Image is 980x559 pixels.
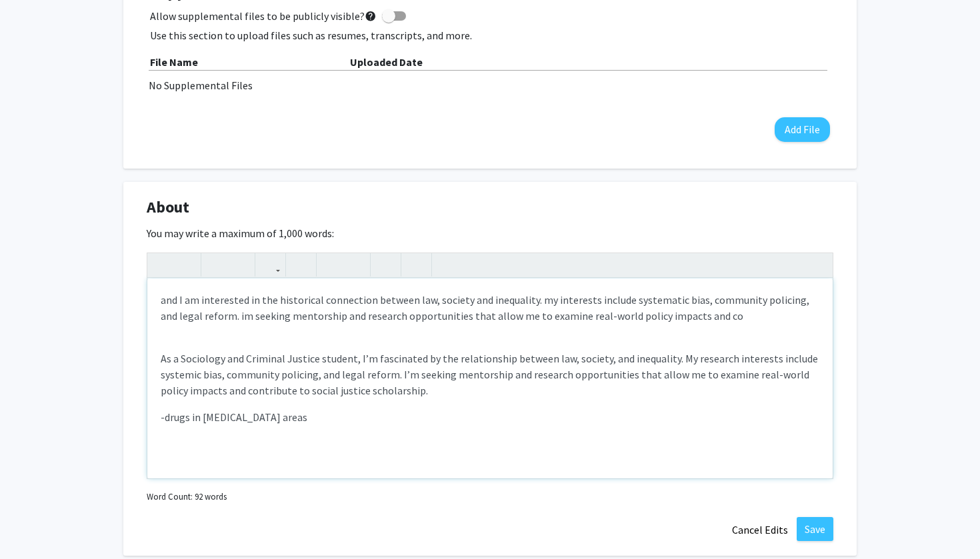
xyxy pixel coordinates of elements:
p: Use this section to upload files such as resumes, transcripts, and more. [150,27,830,43]
p: As a Sociology and Criminal Justice student, I’m fascinated by the relationship between law, soci... [161,350,819,398]
label: You may write a maximum of 1,000 words: [147,225,334,241]
button: Add File [775,117,830,142]
iframe: Chat [10,499,57,549]
b: File Name [150,55,198,69]
div: Note to users with screen readers: Please deactivate our accessibility plugin for this page as it... [147,279,833,478]
p: and I am interested in the historical connection between law, society and inequality. my interest... [161,292,819,324]
b: Uploaded Date [350,55,423,69]
button: Ordered list [343,253,367,277]
button: Strong (Ctrl + B) [151,253,174,277]
button: Insert horizontal rule [405,253,428,277]
button: Save [797,517,833,541]
button: Remove format [374,253,397,277]
button: Subscript [228,253,251,277]
button: Superscript [205,253,228,277]
span: Allow supplemental files to be publicly visible? [150,8,377,24]
button: Fullscreen [806,253,829,277]
button: Cancel Edits [723,517,797,542]
span: About [147,195,189,219]
mat-icon: help [365,8,377,24]
button: Link [259,253,282,277]
div: No Supplemental Files [149,77,831,93]
button: Unordered list [320,253,343,277]
p: -drugs in [MEDICAL_DATA] areas [161,409,819,425]
button: Emphasis (Ctrl + I) [174,253,197,277]
button: Insert Image [289,253,313,277]
small: Word Count: 92 words [147,490,227,503]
